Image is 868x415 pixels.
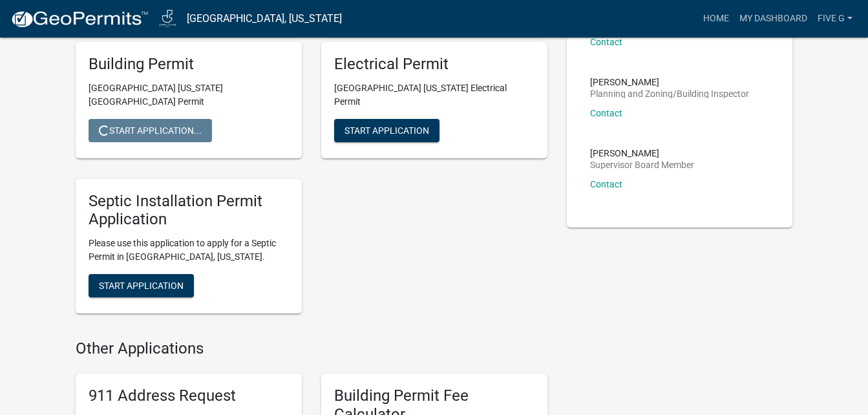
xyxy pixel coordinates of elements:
button: Start Application... [89,119,212,142]
span: Start Application [344,125,429,135]
h5: Septic Installation Permit Application [89,192,289,229]
h5: Building Permit [89,55,289,74]
p: [GEOGRAPHIC_DATA] [US_STATE][GEOGRAPHIC_DATA] Permit [89,81,289,109]
button: Start Application [89,274,194,297]
a: My Dashboard [734,6,812,31]
a: [GEOGRAPHIC_DATA], [US_STATE] [187,8,342,30]
p: Supervisor Board Member [590,160,694,169]
h4: Other Applications [76,339,547,358]
p: Planning and Zoning/Building Inspector [590,89,749,98]
h5: Electrical Permit [334,55,535,74]
span: Start Application [99,281,184,291]
p: [PERSON_NAME] [590,78,749,87]
p: Please use this application to apply for a Septic Permit in [GEOGRAPHIC_DATA], [US_STATE]. [89,237,289,264]
button: Start Application [334,119,439,142]
img: Jasper County, Iowa [159,10,176,27]
p: [GEOGRAPHIC_DATA] [US_STATE] Electrical Permit [334,81,535,109]
a: Contact [590,37,622,47]
p: [PERSON_NAME] [590,149,694,158]
a: Contact [590,179,622,189]
a: Contact [590,108,622,118]
a: Home [698,6,734,31]
span: Start Application... [99,125,202,135]
a: Five G [812,6,858,31]
h5: 911 Address Request [89,387,289,405]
